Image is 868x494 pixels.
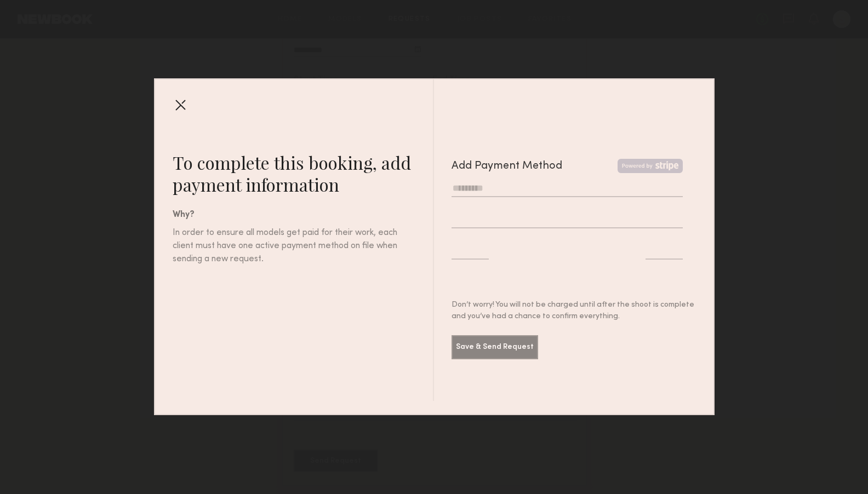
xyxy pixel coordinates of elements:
[173,209,433,222] div: Why?
[452,159,562,175] div: Add Payment Method
[452,245,489,256] iframe: Secure expiration date input frame
[452,300,696,323] div: Don’t worry! You will not be charged until after the shoot is complete and you’ve had a chance to...
[173,152,433,196] div: To complete this booking, add payment information
[173,227,398,266] div: In order to ensure all models get paid for their work, each client must have one active payment m...
[452,214,683,225] iframe: Secure card number input frame
[646,245,683,256] iframe: Secure CVC input frame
